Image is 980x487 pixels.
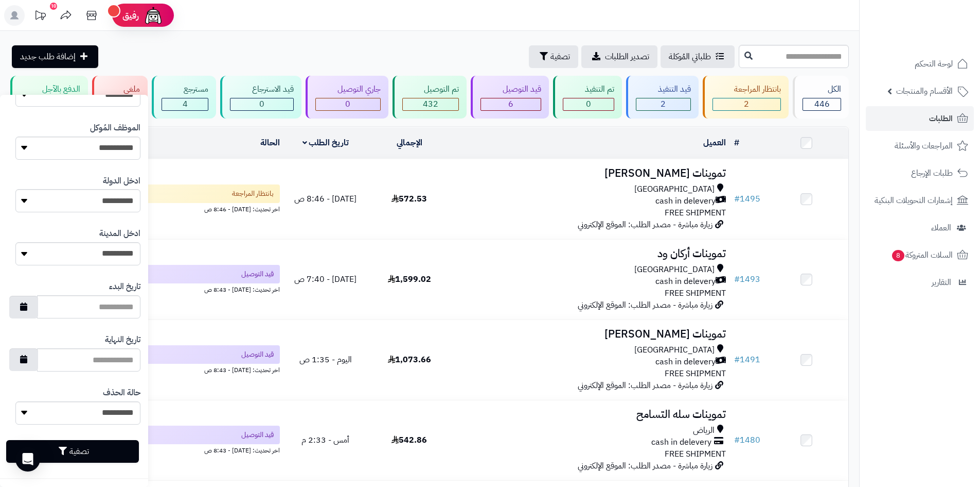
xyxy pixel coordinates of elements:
[455,328,726,340] h3: تموينات [PERSON_NAME]
[423,98,438,110] span: 432
[15,447,40,472] div: Open Intercom Messenger
[636,98,690,110] div: 2
[455,167,726,179] h3: تموينات [PERSON_NAME]
[162,83,208,95] div: مسترجع
[455,409,726,421] h3: تموينات سله التسامح
[481,98,541,110] div: 6
[403,98,459,110] div: 432
[866,243,974,267] a: السلات المتروكة8
[665,448,726,460] span: FREE SHIPMENT
[469,76,551,119] a: قيد التوصيل 6
[734,434,760,446] a: #1480
[102,83,140,95] div: ملغي
[581,45,657,68] a: تصدير الطلبات
[866,52,974,76] a: لوحة التحكم
[892,250,904,261] span: 8
[655,276,716,288] span: cash in delevery
[866,188,974,213] a: إشعارات التحويلات البنكية
[636,83,691,95] div: قيد التنفيذ
[6,440,139,463] button: تصفية
[693,425,715,436] span: الرياض
[183,98,188,110] span: 4
[90,122,140,134] label: الموظف المُوكل
[866,161,974,186] a: طلبات الإرجاع
[896,84,953,98] span: الأقسام والمنتجات
[402,83,459,95] div: تم التوصيل
[655,195,716,207] span: cash in delevery
[316,98,380,110] div: 0
[634,264,715,276] span: [GEOGRAPHIC_DATA]
[915,57,953,71] span: لوحة التحكم
[241,430,274,440] span: قيد التوصيل
[703,137,726,149] a: العميل
[8,76,90,119] a: الدفع بالآجل 0
[345,98,350,110] span: 0
[230,83,294,95] div: قيد الاسترجاع
[734,137,739,149] a: #
[455,248,726,260] h3: تموينات أركان ود
[866,133,974,158] a: المراجعات والأسئلة
[578,379,712,392] span: زيارة مباشرة - مصدر الطلب: الموقع الإلكتروني
[895,139,953,153] span: المراجعات والأسئلة
[931,221,951,235] span: العملاء
[294,273,357,286] span: [DATE] - 7:40 ص
[299,354,352,366] span: اليوم - 1:35 ص
[388,273,431,286] span: 1,599.02
[665,287,726,299] span: FREE SHIPMENT
[932,275,951,290] span: التقارير
[734,273,760,286] a: #1493
[230,98,293,110] div: 0
[866,270,974,295] a: التقارير
[480,83,541,95] div: قيد التوصيل
[20,83,80,95] div: الدفع بالآجل
[866,106,974,131] a: الطلبات
[550,51,570,63] span: تصفية
[150,76,218,119] a: مسترجع 4
[302,137,349,149] a: تاريخ الطلب
[929,111,953,126] span: الطلبات
[911,166,953,180] span: طلبات الإرجاع
[103,175,140,187] label: ادخل الدولة
[866,215,974,240] a: العملاء
[665,207,726,219] span: FREE SHIPMENT
[232,189,274,199] span: بانتظار المراجعة
[103,387,140,399] label: حالة الحذف
[50,3,57,10] div: 10
[397,137,422,149] a: الإجمالي
[508,98,513,110] span: 6
[655,356,716,368] span: cash in delevery
[105,334,140,346] label: تاريخ النهاية
[12,45,98,68] a: إضافة طلب جديد
[713,98,781,110] div: 2
[734,434,740,446] span: #
[551,76,624,119] a: تم التنفيذ 0
[563,83,614,95] div: تم التنفيذ
[734,273,740,286] span: #
[791,76,851,119] a: الكل446
[734,354,760,366] a: #1491
[260,137,280,149] a: الحالة
[162,98,208,110] div: 4
[122,9,139,22] span: رفيق
[390,76,469,119] a: تم التوصيل 432
[586,98,591,110] span: 0
[875,193,953,208] span: إشعارات التحويلات البنكية
[665,367,726,380] span: FREE SHIPMENT
[241,269,274,279] span: قيد التوصيل
[391,434,427,446] span: 542.86
[578,460,712,472] span: زيارة مباشرة - مصدر الطلب: الموقع الإلكتروني
[241,349,274,360] span: قيد التوصيل
[634,183,715,195] span: [GEOGRAPHIC_DATA]
[294,193,357,205] span: [DATE] - 8:46 ص
[99,228,140,240] label: ادخل المدينة
[578,299,712,311] span: زيارة مباشرة - مصدر الطلب: الموقع الإلكتروني
[803,83,841,95] div: الكل
[90,76,150,119] a: ملغي 0
[563,98,614,110] div: 0
[218,76,304,119] a: قيد الاسترجاع 0
[814,98,830,110] span: 446
[661,98,666,110] span: 2
[712,83,781,95] div: بانتظار المراجعة
[529,45,578,68] button: تصفية
[27,5,53,28] a: تحديثات المنصة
